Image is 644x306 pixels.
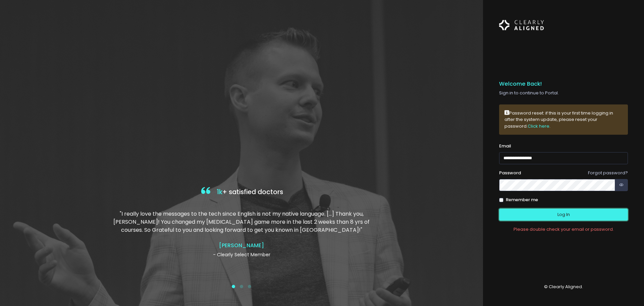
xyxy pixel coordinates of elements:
h4: [PERSON_NAME] [112,242,371,249]
button: Log In [499,209,628,221]
h5: Welcome Back! [499,81,628,87]
p: - Clearly Select Member [112,251,371,258]
p: Sign in to continue to Portal. [499,90,628,96]
h4: + satisfied doctors [112,185,371,199]
label: Remember me [506,196,538,203]
label: Email [499,143,511,149]
div: Please double check your email or password. [499,226,628,233]
div: Password reset: if this is your first time logging in after the system update, please reset your ... [499,104,628,135]
span: 1k [217,187,222,196]
img: Logo Horizontal [499,16,544,34]
p: "I really love the messages to the tech since English is not my native language. […] Thank you, [... [112,210,371,234]
a: Forgot password? [588,170,628,176]
p: © Clearly Aligned. [499,283,628,290]
label: Password [499,170,521,176]
a: Click here [528,123,549,129]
